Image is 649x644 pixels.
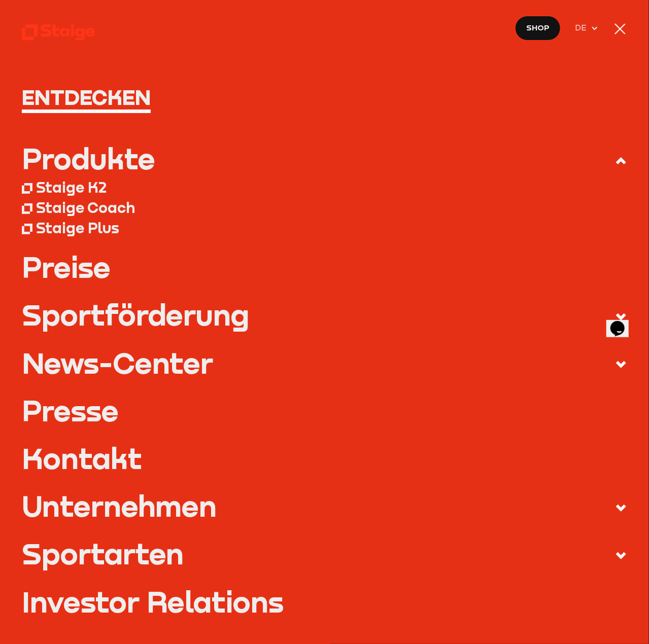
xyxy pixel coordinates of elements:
div: Staige Plus [36,219,119,237]
div: Sportförderung [22,300,250,329]
div: Produkte [22,144,155,173]
a: Presse [22,396,628,425]
a: Staige K2 [22,177,628,198]
a: Kontakt [22,444,628,473]
a: Preise [22,253,628,281]
div: Unternehmen [22,491,217,520]
iframe: chat widget [606,307,639,337]
a: Staige Coach [22,198,628,218]
a: Shop [515,16,561,40]
div: Sportarten [22,539,184,568]
div: Staige Coach [36,199,135,217]
span: DE [575,21,591,34]
div: Staige K2 [36,178,107,197]
div: News-Center [22,348,214,377]
a: Staige Plus [22,218,628,238]
span: Shop [526,21,550,34]
a: Investor Relations [22,587,628,616]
